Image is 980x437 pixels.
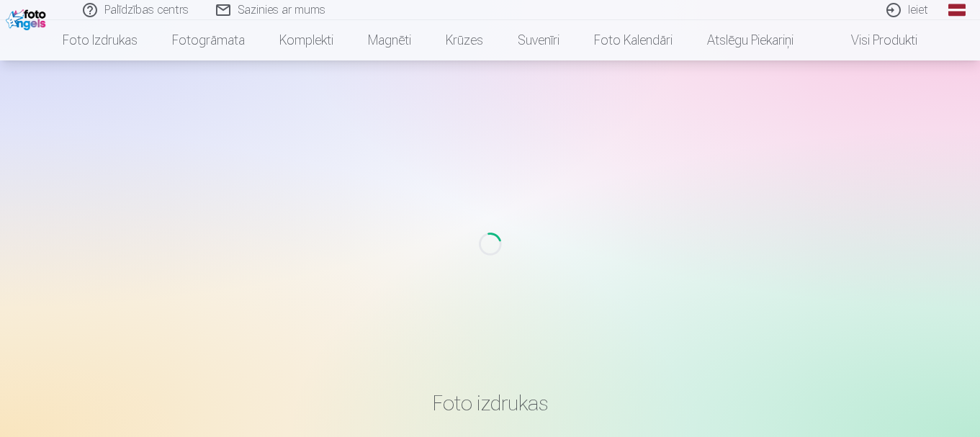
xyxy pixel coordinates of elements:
[500,20,577,60] a: Suvenīri
[262,20,351,60] a: Komplekti
[70,390,911,416] h3: Foto izdrukas
[690,20,811,60] a: Atslēgu piekariņi
[6,6,50,30] img: /v1
[351,20,428,60] a: Magnēti
[811,20,935,60] a: Visi produkti
[45,20,155,60] a: Foto izdrukas
[428,20,500,60] a: Krūzes
[577,20,690,60] a: Foto kalendāri
[155,20,262,60] a: Fotogrāmata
